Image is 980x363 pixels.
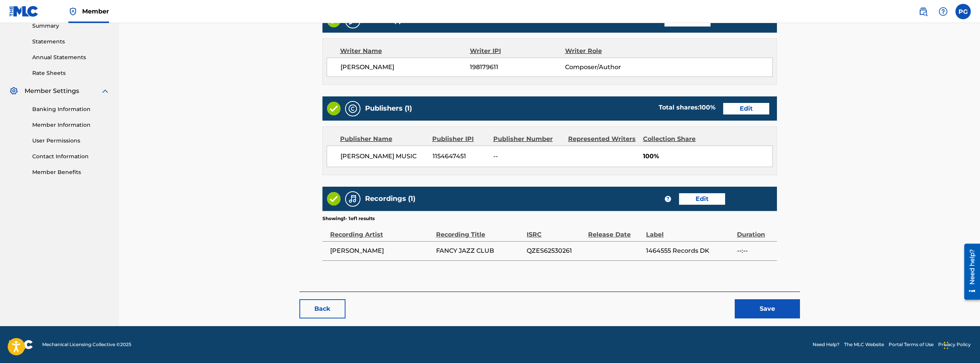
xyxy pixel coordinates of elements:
[565,63,651,72] span: Composer/Author
[665,196,671,202] span: ?
[9,340,33,349] img: logo
[32,53,110,61] a: Annual Statements
[527,246,584,255] span: QZES62530261
[330,246,432,255] span: [PERSON_NAME]
[25,86,79,96] span: Member Settings
[299,299,345,318] button: Back
[82,7,109,16] span: Member
[939,7,948,16] img: help
[643,134,708,144] div: Collection Share
[42,341,131,348] span: Mechanical Licensing Collective © 2025
[735,299,800,318] button: Save
[889,341,934,348] a: Portal Terms of Use
[938,341,971,348] a: Privacy Policy
[679,193,725,205] a: Edit
[32,137,110,145] a: User Permissions
[568,134,637,144] div: Represented Writers
[470,63,565,72] span: 198179611
[32,168,110,176] a: Member Benefits
[942,326,980,363] iframe: Chat Widget
[340,63,470,72] span: [PERSON_NAME]
[723,103,769,114] a: Edit
[643,152,772,161] span: 100%
[813,341,840,348] a: Need Help?
[588,222,642,239] div: Release Date
[32,152,110,161] a: Contact Information
[565,46,651,56] div: Writer Role
[493,152,562,161] span: --
[101,86,110,96] img: expand
[68,7,78,16] img: Top Rightsholder
[844,341,884,348] a: The MLC Website
[340,134,426,144] div: Publisher Name
[348,194,357,204] img: Recordings
[330,222,432,239] div: Recording Artist
[659,103,716,112] div: Total shares:
[935,4,951,19] div: Help
[955,4,971,19] div: User Menu
[944,334,949,357] div: Drag
[916,4,931,19] a: Public Search
[365,104,412,113] h5: Publishers (1)
[32,22,110,30] a: Summary
[322,215,375,222] p: Showing 1 - 1 of 1 results
[959,241,980,303] iframe: Resource Center
[493,134,562,144] div: Publisher Number
[919,7,928,16] img: search
[470,46,565,56] div: Writer IPI
[348,104,357,113] img: Publishers
[737,222,773,239] div: Duration
[327,102,340,115] img: Valid
[327,192,340,206] img: Valid
[737,246,773,255] span: --:--
[32,38,110,46] a: Statements
[527,222,584,239] div: ISRC
[32,121,110,129] a: Member Information
[432,134,488,144] div: Publisher IPI
[32,69,110,77] a: Rate Sheets
[32,105,110,113] a: Banking Information
[436,222,523,239] div: Recording Title
[699,104,716,111] span: 100 %
[340,46,470,56] div: Writer Name
[9,6,39,17] img: MLC Logo
[9,86,18,96] img: Member Settings
[340,152,427,161] span: [PERSON_NAME] MUSIC
[365,194,415,203] h5: Recordings (1)
[646,246,733,255] span: 1464555 Records DK
[433,152,488,161] span: 1154647451
[646,222,733,239] div: Label
[436,246,523,255] span: FANCY JAZZ CLUB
